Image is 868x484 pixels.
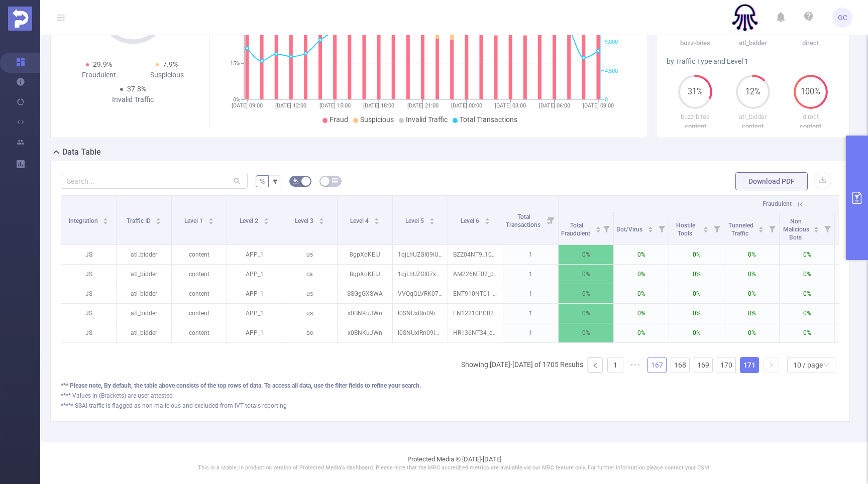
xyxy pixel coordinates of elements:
[208,220,213,223] i: icon: caret-down
[448,265,503,284] p: AM226NT02_default
[227,323,282,342] p: APP_1
[595,228,601,231] i: icon: caret-down
[332,178,338,184] i: icon: table
[240,217,260,224] span: Level 2
[363,102,394,109] tspan: [DATE] 18:00
[61,401,839,410] div: ***** SSAI traffic is flagged as non-malicious and excluded from IVT totals reporting
[758,225,764,228] i: icon: caret-up
[614,323,669,342] p: 0%
[338,265,392,284] p: 8gpXoKEIJ
[667,56,839,67] div: by Traffic Type and Level 1
[495,102,526,109] tspan: [DATE] 03:00
[319,102,351,109] tspan: [DATE] 15:00
[230,60,240,67] tspan: 15%
[724,265,779,284] p: 0%
[338,323,392,342] p: x0BNKuJWn
[429,216,435,219] i: icon: caret-up
[503,304,558,323] p: 1
[127,217,152,224] span: Traffic ID
[724,112,782,122] p: atl_bidder
[671,357,689,373] a: 168
[117,304,171,323] p: atl_bidder
[133,70,201,80] div: Suspicious
[155,216,161,222] div: Sort
[820,212,834,245] i: Filter menu
[503,265,558,284] p: 1
[172,245,227,264] p: content
[227,284,282,303] p: APP_1
[780,304,834,323] p: 0%
[605,68,618,74] tspan: 4,500
[65,70,133,80] div: Fraudulent
[451,102,482,109] tspan: [DATE] 00:00
[616,226,644,233] span: Bot/Virus
[282,265,337,284] p: ca
[429,216,435,222] div: Sort
[605,39,618,46] tspan: 9,000
[539,102,570,109] tspan: [DATE] 06:00
[583,102,614,109] tspan: [DATE] 09:00
[671,357,690,373] li: 168
[61,381,839,390] div: *** Please note, By default, the table above consists of the top rows of data. To access all data...
[61,245,116,264] p: JS
[227,265,282,284] p: APP_1
[406,115,448,124] span: Invalid Traffic
[61,323,116,342] p: JS
[735,172,808,190] button: Download PDF
[282,304,337,323] p: us
[208,216,214,222] div: Sort
[669,245,724,264] p: 0%
[599,212,613,245] i: Filter menu
[233,96,240,103] tspan: 0%
[117,323,171,342] p: atl_bidder
[460,115,517,124] span: Total Transactions
[172,304,227,323] p: content
[605,96,608,103] tspan: 0
[614,245,669,264] p: 0%
[338,245,392,264] p: 8gpXoKEIJ
[694,357,712,373] a: 169
[614,304,669,323] p: 0%
[780,284,834,303] p: 0%
[647,357,667,373] li: 167
[669,265,724,284] p: 0%
[448,323,503,342] p: HR136NT34_default
[703,225,709,231] div: Sort
[263,216,269,222] div: Sort
[780,265,834,284] p: 0%
[503,284,558,303] p: 1
[717,357,735,373] a: 170
[669,323,724,342] p: 0%
[318,220,324,223] i: icon: caret-down
[318,216,324,222] div: Sort
[184,217,204,224] span: Level 1
[338,284,392,303] p: SSGgGXSWA
[768,362,774,368] i: icon: right
[156,220,161,223] i: icon: caret-down
[740,357,758,373] a: 171
[227,245,282,264] p: APP_1
[607,357,623,373] li: 1
[669,284,724,303] p: 0%
[559,323,613,342] p: 0%
[758,228,764,231] i: icon: caret-down
[724,245,779,264] p: 0%
[350,217,370,224] span: Level 4
[559,284,613,303] p: 0%
[163,60,178,68] span: 7.9%
[559,265,613,284] p: 0%
[782,38,839,48] p: direct
[393,245,448,264] p: 1qjLhUZGI09iUSBB07NA406at9034309iUxv
[405,217,425,224] span: Level 5
[99,94,167,105] div: Invalid Traffic
[758,225,764,231] div: Sort
[838,8,847,28] span: GC
[648,357,666,373] a: 167
[614,265,669,284] p: 0%
[263,216,269,219] i: icon: caret-up
[282,284,337,303] p: us
[117,245,171,264] p: atl_bidder
[814,228,819,231] i: icon: caret-down
[62,146,101,158] h2: Data Table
